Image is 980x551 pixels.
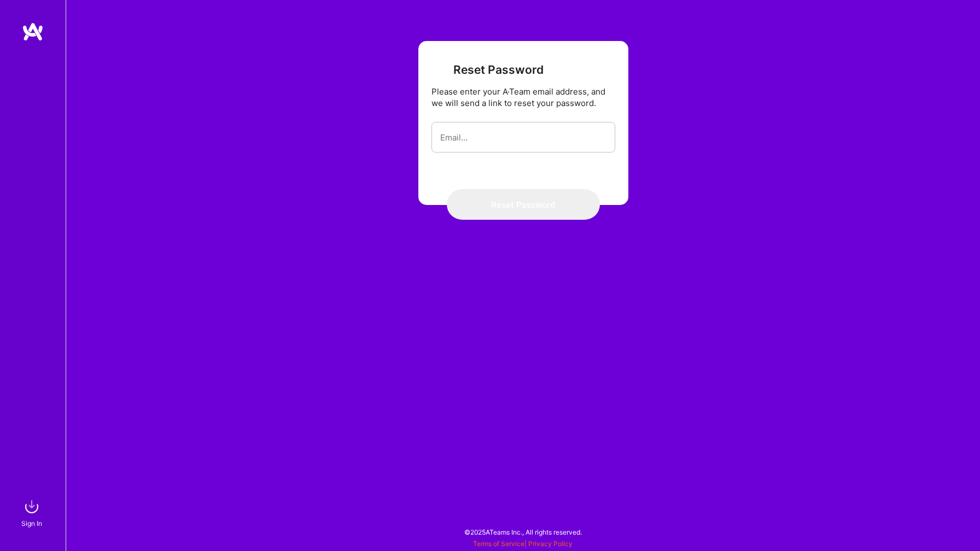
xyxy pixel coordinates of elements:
[23,496,43,529] a: sign inSign In
[66,518,980,546] div: © 2025 ATeams Inc., All rights reserved.
[431,63,544,77] h3: Reset Password
[447,189,600,220] button: Reset Password
[21,518,42,529] div: Sign In
[21,496,43,518] img: sign in
[431,64,445,77] i: icon ArrowBack
[473,540,524,548] a: Terms of Service
[22,22,44,42] img: logo
[440,124,606,151] input: Email...
[473,540,573,548] span: |
[528,540,573,548] a: Privacy Policy
[431,86,615,109] div: Please enter your A·Team email address, and we will send a link to reset your password.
